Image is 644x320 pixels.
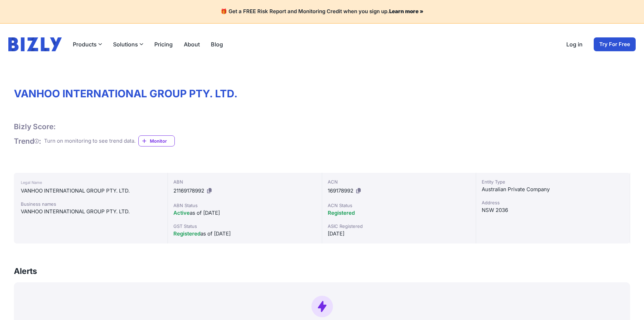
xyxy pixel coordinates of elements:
[482,199,624,206] div: Address
[482,178,624,185] div: Entity Type
[173,209,316,217] div: as of [DATE]
[73,40,102,48] button: Products
[173,223,316,230] div: GST Status
[211,40,223,48] a: Blog
[8,8,636,15] h4: 🎁 Get a FREE Risk Report and Monitoring Credit when you sign up.
[328,210,355,216] span: Registered
[566,40,583,48] a: Log in
[482,185,624,194] div: Australian Private Company
[389,8,423,15] a: Learn more »
[154,40,173,48] a: Pricing
[21,187,161,195] div: VANHOO INTERNATIONAL GROUP PTY. LTD.
[14,122,56,131] h1: Bizly Score:
[328,223,470,230] div: ASIC Registered
[482,206,624,214] div: NSW 2036
[150,137,174,144] span: Monitor
[173,230,200,237] span: Registered
[184,40,200,48] a: About
[328,178,470,185] div: ACN
[173,187,204,194] span: 21169178992
[594,37,636,51] a: Try For Free
[173,210,190,216] span: Active
[14,266,37,277] h3: Alerts
[173,230,316,238] div: as of [DATE]
[21,207,161,216] div: VANHOO INTERNATIONAL GROUP PTY. LTD.
[328,230,470,238] div: [DATE]
[14,136,41,146] h1: Trend :
[21,201,161,207] div: Business names
[138,135,175,146] a: Monitor
[21,178,161,187] div: Legal Name
[173,178,316,185] div: ABN
[328,187,353,194] span: 169178992
[44,137,136,145] div: Turn on monitoring to see trend data.
[14,87,630,100] h1: VANHOO INTERNATIONAL GROUP PTY. LTD.
[173,202,316,209] div: ABN Status
[113,40,143,48] button: Solutions
[328,202,470,209] div: ACN Status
